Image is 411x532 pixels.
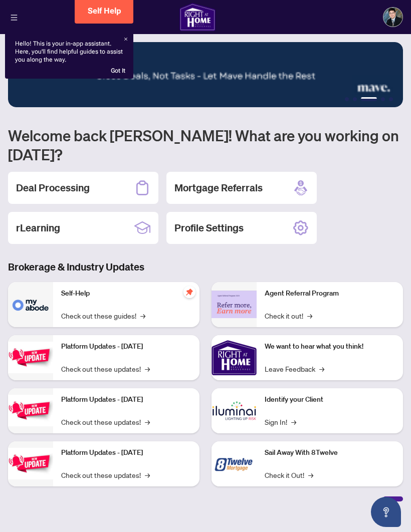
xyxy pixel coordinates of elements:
a: Check out these guides!→ [61,310,145,321]
a: Check out these updates!→ [61,416,150,427]
span: → [145,416,150,427]
h2: Mortgage Referrals [174,181,263,195]
img: logo [179,3,216,31]
span: → [308,469,313,480]
button: 3 [361,97,377,101]
p: Platform Updates - [DATE] [61,394,191,405]
p: Sail Away With 8Twelve [265,447,395,458]
span: → [145,469,150,480]
h2: Profile Settings [174,221,244,235]
img: Platform Updates - July 8, 2025 [8,395,53,426]
p: Platform Updates - [DATE] [61,447,191,458]
span: → [140,310,145,321]
img: Platform Updates - June 23, 2025 [8,448,53,479]
span: → [307,310,312,321]
button: 1 [345,97,349,101]
img: Slide 2 [8,42,403,107]
span: → [291,416,296,427]
p: We want to hear what you think! [265,341,395,352]
span: menu [11,14,18,21]
button: 4 [381,97,385,101]
img: Profile Icon [383,8,402,27]
a: Check it out!→ [265,310,312,321]
img: Sail Away With 8Twelve [212,441,257,486]
p: Self-Help [61,288,191,299]
a: Sign In!→ [265,416,296,427]
p: Agent Referral Program [265,288,395,299]
span: → [319,363,324,374]
button: 2 [353,97,357,101]
button: Open asap [371,497,401,527]
span: pushpin [183,286,195,298]
a: Check it Out!→ [265,469,313,480]
a: Leave Feedback→ [265,363,324,374]
h2: Deal Processing [16,181,90,195]
img: We want to hear what you think! [212,335,257,380]
h3: Brokerage & Industry Updates [8,260,403,274]
img: Platform Updates - July 21, 2025 [8,342,53,373]
span: Self Help [88,6,121,16]
p: Platform Updates - [DATE] [61,341,191,352]
img: Agent Referral Program [212,291,257,318]
a: Check out these updates!→ [61,469,150,480]
p: Identify your Client [265,394,395,405]
h1: Welcome back [PERSON_NAME]! What are you working on [DATE]? [8,126,403,164]
div: Hello! This is your in-app assistant. Here, you'll find helpful guides to assist you along the way. [15,40,123,75]
button: 5 [389,97,393,101]
a: Check out these updates!→ [61,363,150,374]
div: Got It [111,67,125,75]
h2: rLearning [16,221,60,235]
img: Self-Help [8,282,53,327]
img: Identify your Client [212,388,257,433]
span: → [145,363,150,374]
